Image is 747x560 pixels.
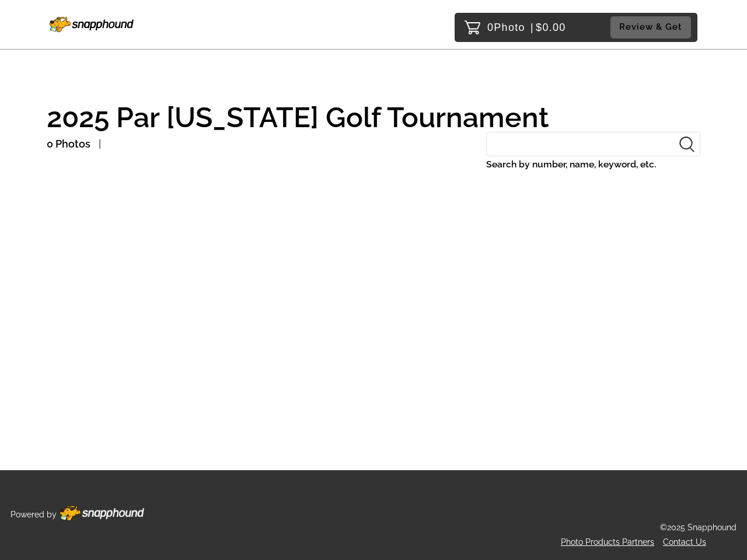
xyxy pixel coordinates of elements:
[660,520,736,535] p: ©2025 Snapphound
[494,18,525,37] span: Photo
[50,17,134,32] img: Snapphound Logo
[530,22,534,33] span: |
[60,506,144,521] img: Footer
[11,508,57,522] p: Powered by
[663,537,706,547] a: Contact Us
[47,135,90,153] p: 0 Photos
[487,18,566,37] p: 0 $0.00
[486,156,700,173] label: Search by number, name, keyword, etc.
[610,16,694,38] a: Review & Get
[47,103,700,132] h1: 2025 Par [US_STATE] Golf Tournament
[610,16,691,38] button: Review & Get
[561,537,654,547] a: Photo Products Partners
